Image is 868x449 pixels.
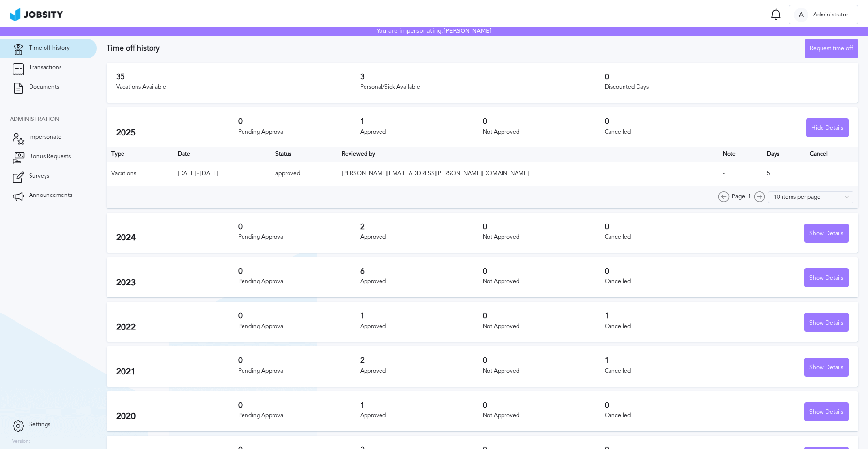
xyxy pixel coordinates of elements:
th: Toggle SortBy [337,147,717,162]
h3: Time off history [107,44,805,53]
h3: 6 [360,267,482,276]
div: Pending Approval [238,234,360,240]
div: Cancelled [605,278,727,285]
span: Settings [29,421,50,428]
h3: 0 [605,73,849,81]
h2: 2023 [116,278,238,288]
th: Type [107,147,173,162]
div: Approved [360,323,482,330]
div: Cancelled [605,412,727,419]
div: Request time off [805,39,858,59]
h3: 0 [238,312,360,320]
span: Page: 1 [732,194,751,200]
h3: 0 [605,401,727,410]
div: Pending Approval [238,412,360,419]
h3: 3 [360,73,604,81]
h3: 2 [360,356,482,365]
h3: 0 [238,117,360,126]
div: Show Details [805,403,848,422]
button: Request time off [805,39,858,58]
div: Show Details [805,269,848,288]
div: Discounted Days [605,84,849,90]
h3: 1 [360,117,482,126]
h3: 35 [116,73,360,81]
div: Hide Details [807,119,848,138]
div: Show Details [805,313,848,332]
th: Toggle SortBy [718,147,762,162]
button: Show Details [804,358,849,377]
th: Toggle SortBy [173,147,270,162]
div: Cancelled [605,234,727,240]
span: Announcements [29,192,72,199]
button: AAdministrator [789,5,858,24]
h3: 0 [605,223,727,231]
th: Cancel [805,147,858,162]
div: Approved [360,129,482,135]
div: Vacations Available [116,84,360,90]
h3: 0 [238,401,360,410]
span: [PERSON_NAME][EMAIL_ADDRESS][PERSON_NAME][DOMAIN_NAME] [342,170,529,177]
h3: 1 [360,312,482,320]
h3: 0 [238,223,360,231]
div: Not Approved [483,368,605,374]
span: Time off history [29,45,70,52]
div: Approved [360,412,482,419]
button: Show Details [804,402,849,421]
div: Approved [360,234,482,240]
td: Vacations [107,162,173,186]
div: Not Approved [483,129,605,135]
div: Approved [360,368,482,374]
div: Pending Approval [238,323,360,330]
h3: 0 [483,223,605,231]
div: Approved [360,278,482,285]
h3: 0 [483,267,605,276]
h3: 0 [605,267,727,276]
h3: 1 [605,356,727,365]
td: [DATE] - [DATE] [173,162,270,186]
div: A [794,8,808,22]
span: Documents [29,84,59,90]
h3: 0 [483,117,605,126]
div: Cancelled [605,368,727,374]
span: Surveys [29,173,49,180]
h3: 0 [605,117,727,126]
div: Not Approved [483,234,605,240]
span: Bonus Requests [29,153,71,160]
span: Impersonate [29,134,61,141]
h2: 2020 [116,411,238,421]
div: Personal/Sick Available [360,84,604,90]
h3: 0 [483,356,605,365]
div: Not Approved [483,278,605,285]
h3: 0 [483,312,605,320]
h2: 2022 [116,322,238,332]
th: Toggle SortBy [271,147,337,162]
td: 5 [762,162,805,186]
h3: 0 [238,267,360,276]
h2: 2024 [116,233,238,243]
h3: 2 [360,223,482,231]
div: Not Approved [483,323,605,330]
h3: 1 [605,312,727,320]
div: Not Approved [483,412,605,419]
button: Hide Details [806,118,849,137]
h3: 0 [483,401,605,410]
span: - [723,170,725,177]
div: Pending Approval [238,368,360,374]
div: Administration [10,116,97,123]
h2: 2025 [116,128,238,138]
label: Version: [12,439,30,445]
td: approved [271,162,337,186]
div: Pending Approval [238,278,360,285]
div: Pending Approval [238,129,360,135]
th: Days [762,147,805,162]
h2: 2021 [116,367,238,377]
button: Show Details [804,313,849,332]
span: Administrator [808,12,853,18]
button: Show Details [804,268,849,287]
button: Show Details [804,224,849,243]
img: ab4bad089aa723f57921c736e9817d99.png [10,8,63,21]
h3: 1 [360,401,482,410]
div: Show Details [805,358,848,377]
div: Show Details [805,224,848,243]
h3: 0 [238,356,360,365]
